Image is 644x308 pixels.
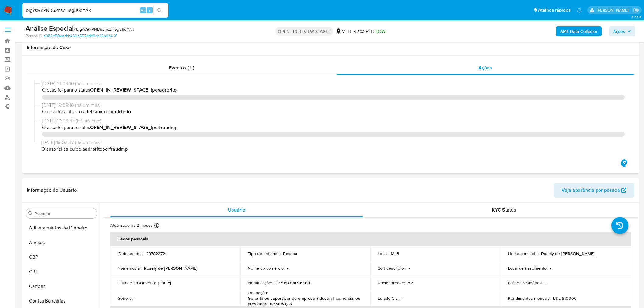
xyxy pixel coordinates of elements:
a: Sair [633,7,639,13]
th: Dados pessoais [110,232,631,246]
span: Ações [613,26,625,36]
p: OPEN - IN REVIEW STAGE I [275,27,333,36]
span: Usuário [228,206,245,213]
p: - [409,265,410,271]
a: a982cf89eacbb469b557ede6cd35a9d4 [44,33,117,39]
button: AML Data Collector [556,26,602,36]
input: Procurar [34,211,95,216]
p: - [287,265,288,271]
span: Ações [478,64,492,71]
p: Rosely de [PERSON_NAME] [541,251,595,256]
span: KYC Status [492,206,516,213]
p: Tipo de entidade : [248,251,281,256]
p: - [403,296,404,301]
span: # blgYsGYPNB52hsZHeg36dYAk [74,26,134,32]
button: Adiantamentos de Dinheiro [23,221,100,235]
p: Rendimentos mensais : [508,296,551,301]
p: Identificação : [248,280,272,285]
b: Person ID [26,33,42,39]
button: search-icon [153,6,166,15]
button: Anexos [23,235,100,250]
p: BRL $10000 [553,296,577,301]
p: Local : [378,251,388,256]
p: Pessoa [283,251,297,256]
span: Alt [141,7,145,13]
p: Rosely de [PERSON_NAME] [144,265,198,271]
span: s [149,7,151,13]
p: Ocupação : [248,290,268,296]
span: Veja aparência por pessoa [562,183,620,198]
b: Análise Especial [26,23,74,33]
p: - [135,296,136,301]
button: Veja aparência por pessoa [554,183,634,198]
p: Nacionalidade : [378,280,405,285]
b: AML Data Collector [560,26,597,36]
p: - [546,280,547,285]
p: Nome completo : [508,251,539,256]
p: ID do usuário : [117,251,144,256]
p: Estado Civil : [378,296,400,301]
p: Atualizado há 2 meses [110,222,153,228]
p: CPF 60794399991 [275,280,310,285]
p: Nome social : [117,265,142,271]
p: Nome do comércio : [248,265,285,271]
p: Gênero : [117,296,133,301]
a: Notificações [577,8,582,13]
p: Soft descriptor : [378,265,406,271]
p: - [550,265,551,271]
p: Data de nascimento : [117,280,156,285]
p: Local de nascimento : [508,265,548,271]
span: LOW [376,28,386,35]
span: Atalhos rápidos [538,7,571,13]
h1: Informação do Usuário [27,187,77,193]
p: laisa.felismino@mercadolivre.com [597,7,631,13]
p: BR [408,280,413,285]
h1: Informação do Caso [27,44,634,51]
p: País de residência : [508,280,543,285]
button: CBP [23,250,100,264]
button: Procurar [28,211,33,216]
button: Cartões [23,279,100,294]
div: MLB [335,28,351,35]
p: MLB [391,251,399,256]
span: Risco PLD: [353,28,386,35]
p: [DATE] [158,280,171,285]
button: Ações [609,26,635,36]
p: Gerente ou supervisor de empresa industrial, comercial ou prestadora de serviços [248,296,361,306]
button: CBT [23,264,100,279]
input: Pesquise usuários ou casos... [22,6,168,14]
p: 497822721 [146,251,166,256]
span: Eventos ( 1 ) [169,64,194,71]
